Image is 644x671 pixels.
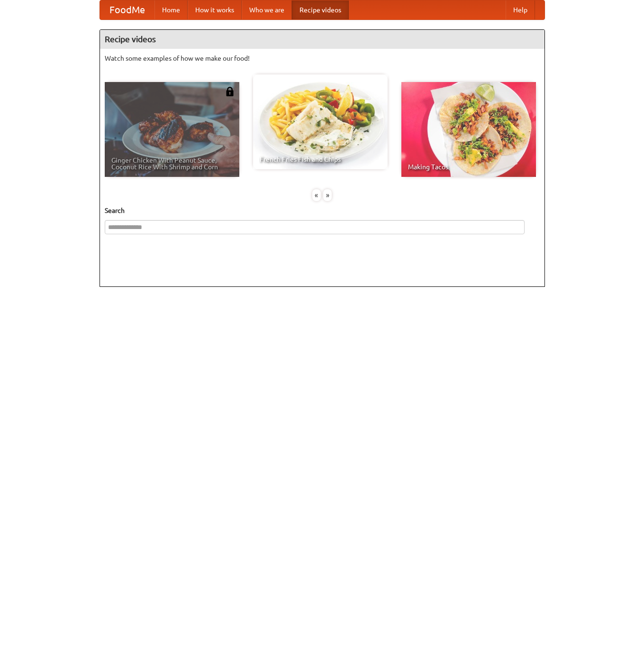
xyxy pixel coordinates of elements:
[105,206,540,215] h5: Search
[105,54,540,63] p: Watch some examples of how we make our food!
[154,0,188,19] a: Home
[260,156,381,163] span: French Fries Fish and Chips
[323,189,332,201] div: »
[100,30,544,49] h4: Recipe videos
[312,189,321,201] div: «
[253,74,388,169] a: French Fries Fish and Chips
[401,82,536,177] a: Making Tacos
[408,164,529,170] span: Making Tacos
[292,0,349,19] a: Recipe videos
[225,87,235,96] img: 483408.png
[506,0,535,19] a: Help
[188,0,242,19] a: How it works
[242,0,292,19] a: Who we are
[100,0,154,19] a: FoodMe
